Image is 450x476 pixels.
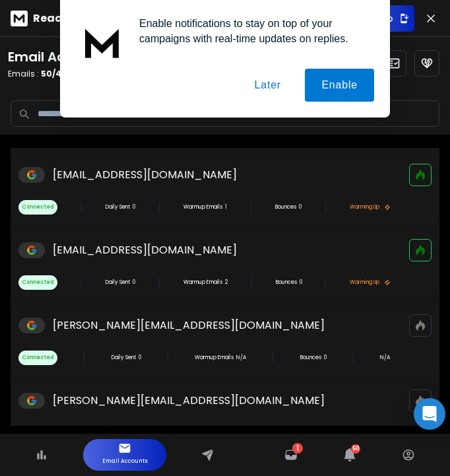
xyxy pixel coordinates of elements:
p: Warming Up [350,279,390,287]
div: 1 [183,203,227,211]
span: | [324,275,327,290]
p: Warmup Emails [183,279,222,287]
span: | [352,425,355,441]
p: Warmup Emails [195,354,234,362]
p: Bounces [276,279,297,287]
span: | [271,425,274,441]
p: Daily Sent [112,354,136,362]
span: | [166,425,170,441]
p: 0 [324,354,327,362]
p: Bounces [275,203,296,211]
div: 0 [106,203,135,211]
p: 0 [299,203,302,211]
p: [PERSON_NAME][EMAIL_ADDRESS][DOMAIN_NAME] [53,393,325,409]
div: Enable notifications to stay on top of your campaigns with real-time updates on replies. [129,16,374,46]
span: | [250,275,253,290]
button: Later [238,69,297,102]
span: | [271,350,274,366]
span: Connected [18,351,57,365]
span: | [324,199,327,215]
div: Open Intercom Messenger [414,398,445,430]
button: Enable [305,69,374,102]
span: | [166,350,170,366]
p: Bounces [300,354,321,362]
div: 0 [112,354,141,362]
p: 0 [300,279,302,287]
span: | [80,275,83,290]
span: 50 [351,444,360,454]
p: [EMAIL_ADDRESS][DOMAIN_NAME] [53,167,237,183]
div: 2 [183,279,228,287]
p: Email Accounts [102,455,148,468]
div: N/A [195,354,246,362]
div: 0 [106,279,135,287]
span: Connected [18,275,57,290]
img: notification icon [76,16,129,69]
p: Warmup Emails [183,203,222,211]
p: Daily Sent [106,203,130,211]
p: Warming Up [350,203,390,211]
p: N/A [380,354,390,362]
span: | [352,350,355,366]
span: 1 [296,443,299,454]
span: | [249,199,253,215]
span: | [82,425,86,441]
span: | [158,199,161,215]
span: Connected [18,200,57,215]
span: | [80,199,83,215]
p: [PERSON_NAME][EMAIL_ADDRESS][DOMAIN_NAME] [53,318,325,333]
p: [EMAIL_ADDRESS][DOMAIN_NAME] [53,242,237,258]
p: Daily Sent [106,279,130,287]
span: | [82,350,86,366]
a: 1 [284,448,298,461]
span: | [158,275,161,290]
